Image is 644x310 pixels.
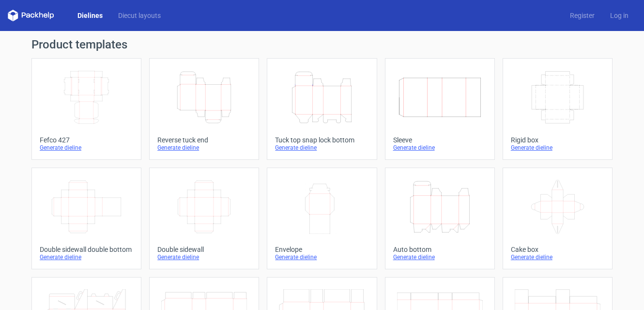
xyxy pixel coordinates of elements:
h1: Product templates [31,39,613,50]
div: Generate dieline [393,144,487,152]
div: Double sidewall [157,246,251,253]
div: Rigid box [511,136,604,144]
a: Reverse tuck endGenerate dieline [149,58,259,160]
a: SleeveGenerate dieline [385,58,495,160]
a: Double sidewallGenerate dieline [149,168,259,269]
div: Reverse tuck end [157,136,251,144]
div: Generate dieline [393,253,487,261]
div: Auto bottom [393,246,487,253]
div: Generate dieline [275,144,368,152]
div: Generate dieline [511,253,604,261]
div: Generate dieline [40,144,133,152]
div: Generate dieline [157,144,251,152]
div: Tuck top snap lock bottom [275,136,368,144]
div: Generate dieline [275,253,368,261]
div: Double sidewall double bottom [40,246,133,253]
div: Generate dieline [40,253,133,261]
a: Diecut layouts [110,11,169,20]
a: Double sidewall double bottomGenerate dieline [31,168,141,269]
a: Tuck top snap lock bottomGenerate dieline [267,58,377,160]
div: Generate dieline [511,144,604,152]
div: Sleeve [393,136,487,144]
a: EnvelopeGenerate dieline [267,168,377,269]
a: Fefco 427Generate dieline [31,58,141,160]
div: Cake box [511,246,604,253]
a: Log in [602,11,636,20]
div: Envelope [275,246,368,253]
a: Register [562,11,602,20]
div: Fefco 427 [40,136,133,144]
a: Dielines [70,11,110,20]
div: Generate dieline [157,253,251,261]
a: Cake boxGenerate dieline [503,168,613,269]
a: Rigid boxGenerate dieline [503,58,613,160]
a: Auto bottomGenerate dieline [385,168,495,269]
